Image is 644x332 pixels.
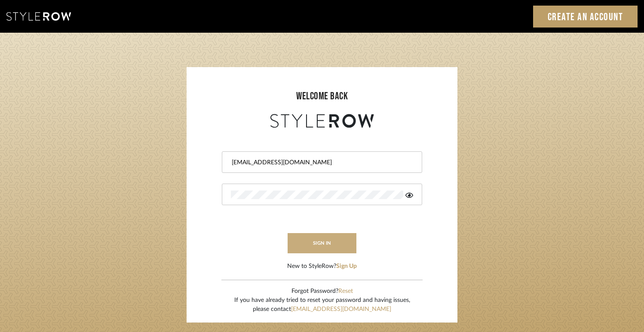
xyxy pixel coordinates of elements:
div: New to StyleRow? [287,262,357,271]
button: sign in [288,233,356,253]
div: Forgot Password? [234,287,410,296]
a: Create an Account [533,6,638,28]
input: Email Address [231,158,411,167]
a: [EMAIL_ADDRESS][DOMAIN_NAME] [291,306,391,312]
div: If you have already tried to reset your password and having issues, please contact [234,296,410,314]
div: welcome back [195,89,449,104]
button: Reset [338,287,353,296]
button: Sign Up [336,262,357,271]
